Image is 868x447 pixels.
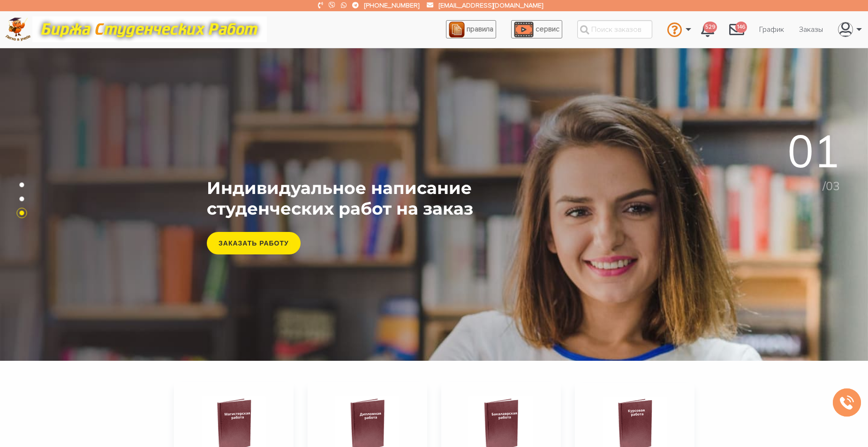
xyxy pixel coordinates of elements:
[752,21,792,38] a: График
[703,22,717,33] span: 529
[577,20,652,38] input: Поиск заказов
[32,16,267,42] img: motto-12e01f5a76059d5f6a28199ef077b1f78e012cfde436ab5cf1d4517935686d32.gif
[207,178,488,219] h4: Индивидуальное написание студенческих работ на заказ
[207,232,301,254] a: Заказать работу
[446,20,496,38] a: правила
[449,22,465,37] img: agreement_icon-feca34a61ba7f3d1581b08bc946b2ec1ccb426f67415f344566775c155b7f62c.png
[536,24,559,34] span: сервис
[787,123,840,193] div: /03
[364,1,419,9] a: [PHONE_NUMBER]
[439,1,543,9] a: [EMAIL_ADDRESS][DOMAIN_NAME]
[20,183,24,187] button: 3 of 3
[792,21,830,38] a: Заказы
[467,24,493,34] span: правила
[514,22,534,37] img: play_icon-49f7f135c9dc9a03216cfdbccbe1e3994649169d890fb554cedf0eac35a01ba8.png
[722,17,752,42] a: 146
[735,22,747,33] span: 146
[20,211,24,216] button: 1 of 3
[787,123,840,179] span: 01
[511,20,562,38] a: сервис
[5,17,31,41] img: logo-c4363faeb99b52c628a42810ed6dfb4293a56d4e4775eb116515dfe7f33672af.png
[20,197,24,201] button: 2 of 3
[694,17,722,42] a: 529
